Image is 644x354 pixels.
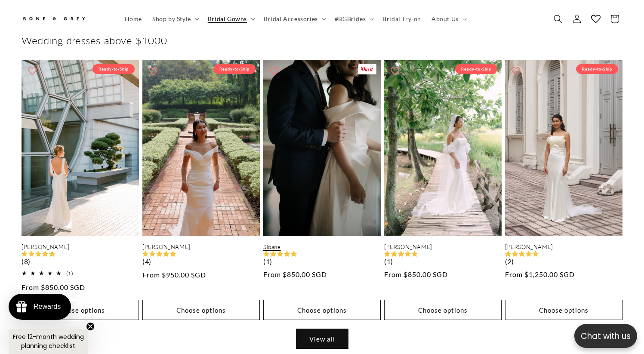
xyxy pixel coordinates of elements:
h2: Wedding dresses above $1000 [22,34,622,47]
span: Shop by Style [152,15,191,23]
a: Sloane [263,243,381,251]
span: Bridal Gowns [208,15,247,23]
span: Bridal Accessories [264,15,318,23]
span: About Us [431,15,459,23]
summary: Shop by Style [147,10,203,28]
button: Choose options [505,300,622,320]
button: Choose options [142,300,260,320]
p: Chat with us [574,330,637,342]
a: [PERSON_NAME] [505,243,622,251]
ul: Slider [22,60,622,324]
summary: #BGBrides [330,10,377,28]
summary: Bridal Gowns [203,10,259,28]
summary: Search [548,9,567,28]
a: Home [120,10,147,28]
span: Bridal Try-on [382,15,421,23]
a: [PERSON_NAME] [384,243,502,251]
span: Home [125,15,142,23]
button: Choose options [263,300,381,320]
button: Choose options [384,300,502,320]
div: Rewards [34,303,61,311]
button: Close teaser [86,322,95,331]
a: [PERSON_NAME] [22,243,139,251]
summary: About Us [426,10,470,28]
a: Bridal Try-on [377,10,426,28]
button: Add to wishlist [265,62,283,79]
summary: Bridal Accessories [259,10,330,28]
button: Add to wishlist [145,62,162,79]
button: Open chatbox [574,324,637,348]
button: Add to wishlist [24,62,41,79]
div: Free 12-month wedding planning checklistClose teaser [9,329,88,354]
a: [PERSON_NAME] [142,243,260,251]
a: Bone and Grey Bridal [18,9,111,29]
span: Free 12-month wedding planning checklist [13,332,84,350]
a: View all products in the Wedding Dresses Under $2000 collection [296,329,348,349]
button: Add to wishlist [507,62,524,79]
button: Choose options [22,300,139,320]
img: Bone and Grey Bridal [22,12,86,26]
span: #BGBrides [335,15,366,23]
button: Add to wishlist [386,62,404,79]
